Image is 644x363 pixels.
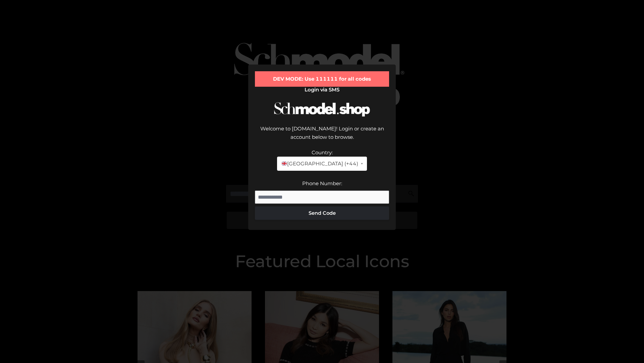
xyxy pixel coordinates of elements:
label: Country: [312,149,333,156]
img: 🇬🇧 [282,161,287,166]
span: [GEOGRAPHIC_DATA] (+44) [281,159,358,168]
div: Welcome to [DOMAIN_NAME]! Login or create an account below to browse. [255,124,389,148]
h2: Login via SMS [255,87,389,93]
label: Phone Number: [302,180,342,187]
button: Send Code [255,206,389,220]
img: Schmodel Logo [272,96,372,123]
div: DEV MODE: Use 111111 for all codes [255,71,389,87]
